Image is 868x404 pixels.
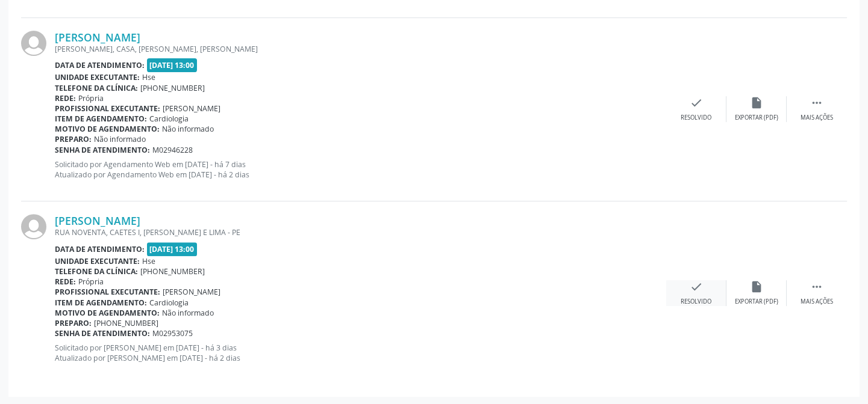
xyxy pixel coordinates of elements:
[55,266,138,277] b: Telefone da clínica:
[55,60,145,70] b: Data de atendimento:
[55,277,76,287] b: Rede:
[810,96,823,109] i: 
[142,256,155,266] span: Hse
[78,93,104,103] span: Própria
[147,242,198,256] span: [DATE] 13:00
[55,93,76,103] b: Rede:
[55,145,150,155] b: Senha de atendimento:
[55,287,160,297] b: Profissional executante:
[801,114,833,122] div: Mais ações
[140,83,205,93] span: [PHONE_NUMBER]
[142,72,155,82] span: Hse
[735,114,778,122] div: Exportar (PDF)
[55,83,138,93] b: Telefone da clínica:
[55,298,147,308] b: Item de agendamento:
[55,214,140,227] a: [PERSON_NAME]
[55,256,140,266] b: Unidade executante:
[21,31,46,56] img: img
[750,96,763,109] i: insert_drive_file
[681,298,711,306] div: Resolvido
[152,328,193,338] span: M02953075
[55,134,92,144] b: Preparo:
[55,44,666,54] div: [PERSON_NAME], CASA, [PERSON_NAME], [PERSON_NAME]
[55,308,160,318] b: Motivo de agendamento:
[55,103,160,114] b: Profissional executante:
[750,280,763,293] i: insert_drive_file
[690,280,703,293] i: check
[147,58,198,72] span: [DATE] 13:00
[681,114,711,122] div: Resolvido
[21,214,46,239] img: img
[801,298,833,306] div: Mais ações
[810,280,823,293] i: 
[55,343,666,363] p: Solicitado por [PERSON_NAME] em [DATE] - há 3 dias Atualizado por [PERSON_NAME] em [DATE] - há 2 ...
[78,277,104,287] span: Própria
[55,227,666,237] div: RUA NOVENTA, CAETES I, [PERSON_NAME] E LIMA - PE
[152,145,193,155] span: M02946228
[55,159,666,180] p: Solicitado por Agendamento Web em [DATE] - há 7 dias Atualizado por Agendamento Web em [DATE] - h...
[55,124,160,134] b: Motivo de agendamento:
[94,134,146,144] span: Não informado
[735,298,778,306] div: Exportar (PDF)
[162,308,214,318] span: Não informado
[55,244,145,254] b: Data de atendimento:
[690,96,703,109] i: check
[94,318,158,328] span: [PHONE_NUMBER]
[162,124,214,134] span: Não informado
[55,114,147,124] b: Item de agendamento:
[163,287,220,297] span: [PERSON_NAME]
[55,72,140,82] b: Unidade executante:
[55,318,92,328] b: Preparo:
[140,266,205,277] span: [PHONE_NUMBER]
[149,298,189,308] span: Cardiologia
[163,103,220,114] span: [PERSON_NAME]
[149,114,189,124] span: Cardiologia
[55,328,150,338] b: Senha de atendimento:
[55,31,140,44] a: [PERSON_NAME]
